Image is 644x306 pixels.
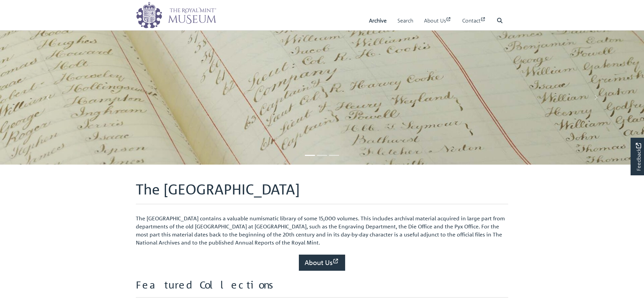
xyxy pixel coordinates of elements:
h1: The [GEOGRAPHIC_DATA] [136,181,508,204]
a: About Us [299,255,345,271]
span: Feedback [634,143,642,171]
img: logo_wide.png [136,2,216,29]
h2: Featured Collections [136,279,508,298]
a: Contact [462,11,486,30]
a: About Us [424,11,451,30]
a: Move to next slideshow image [547,30,644,165]
p: The [GEOGRAPHIC_DATA] contains a valuable numismatic library of some 15,000 volumes. This include... [136,214,508,247]
a: Search [397,11,413,30]
a: Archive [369,11,387,30]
